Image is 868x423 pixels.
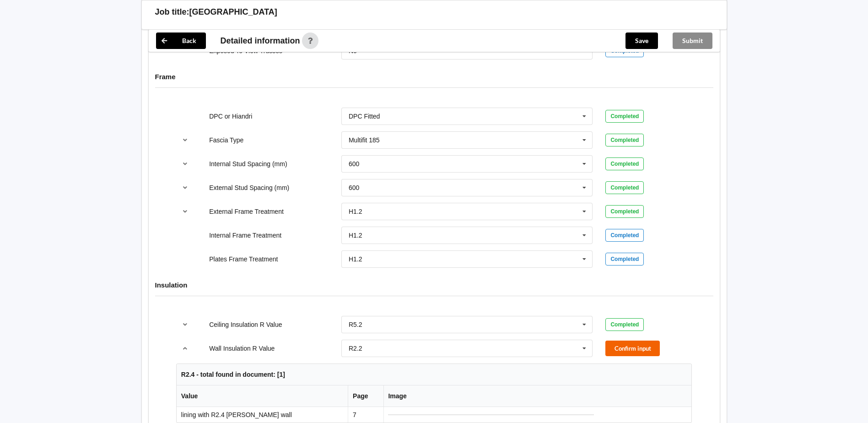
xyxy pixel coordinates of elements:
button: reference-toggle [176,316,194,333]
td: lining with R2.4 [PERSON_NAME] wall [177,407,348,423]
th: R2.4 - total found in document: [1] [177,364,691,385]
div: Completed [605,205,644,218]
div: H1.2 [349,256,362,262]
th: Value [177,385,348,407]
div: Completed [605,157,644,170]
label: Plates Frame Treatment [209,255,278,263]
button: Save [625,33,658,49]
label: Internal Stud Spacing (mm) [209,160,287,168]
div: DPC Fitted [349,113,380,119]
div: R5.2 [349,321,362,328]
th: Image [383,385,691,407]
label: Fascia Type [209,136,243,144]
span: Detailed information [221,37,300,45]
h3: [GEOGRAPHIC_DATA] [189,7,277,17]
label: External Frame Treatment [209,208,284,215]
img: ai_input-page7-WallInsulationRValue-0-0.jpeg [388,414,594,415]
td: 7 [348,407,383,423]
div: H1.2 [349,232,362,239]
button: Back [156,33,206,49]
label: DPC or Hiandri [209,113,252,120]
th: Page [348,385,383,407]
h4: Insulation [155,281,713,289]
div: H1.2 [349,208,362,215]
div: Completed [605,134,644,146]
div: 600 [349,184,359,191]
label: Wall Insulation R Value [209,345,275,352]
label: Exposed To View Trusses [209,47,282,54]
button: Confirm input [605,341,660,356]
button: reference-toggle [176,203,194,220]
div: 600 [349,161,359,167]
div: Completed [605,253,644,266]
label: Internal Frame Treatment [209,232,281,239]
div: Completed [605,318,644,331]
label: Ceiling Insulation R Value [209,321,282,328]
div: Completed [605,110,644,123]
div: Completed [605,181,644,194]
h3: Job title: [155,7,189,17]
div: Completed [605,229,644,242]
div: No [349,48,357,54]
button: reference-toggle [176,132,194,148]
h4: Frame [155,72,713,81]
button: reference-toggle [176,156,194,172]
label: External Stud Spacing (mm) [209,184,289,191]
button: reference-toggle [176,340,194,357]
div: Multifit 185 [349,137,380,143]
button: reference-toggle [176,179,194,196]
div: R2.2 [349,345,362,352]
